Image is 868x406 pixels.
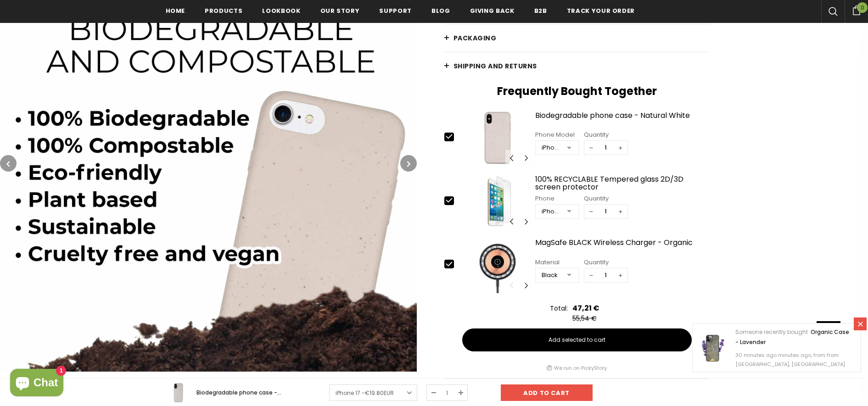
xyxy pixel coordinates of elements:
[535,111,710,128] a: Biodegradable phone case - Natural White
[463,109,533,166] img: Biodegradable phone case - Natural White image 7
[462,328,692,351] button: Add selected to cart
[166,6,185,15] span: Home
[444,84,710,98] h2: Frequently Bought Together
[735,351,845,368] span: 30 minutes ago minutes ago, from from [GEOGRAPHIC_DATA], [GEOGRAPHIC_DATA]
[501,384,593,401] input: Add to cart
[735,328,808,336] span: Someone recently bought
[857,2,868,13] span: 0
[444,24,710,52] a: PACKAGING
[542,143,560,152] div: iPhone X/XS
[454,61,537,71] span: Shipping and returns
[614,268,627,282] span: +
[542,207,560,216] div: iPhone 6/6S/7/8/SE2/SE3
[549,336,605,344] span: Add selected to cart
[547,365,552,371] img: picky story
[534,6,547,15] span: B2B
[554,363,607,373] a: We run on PickyStory
[262,6,300,15] span: Lookbook
[379,6,412,15] span: support
[584,258,628,267] div: Quantity
[535,258,579,267] div: Material
[205,6,242,15] span: Products
[584,130,628,139] div: Quantity
[584,194,628,203] div: Quantity
[535,175,710,191] a: 100% RECYCLABLE Tempered glass 2D/3D screen protector
[320,6,360,15] span: Our Story
[572,302,599,314] div: 47,21 €
[584,268,598,282] span: −
[535,239,710,255] a: MagSafe BLACK Wireless Charger - Organic
[470,6,515,15] span: Giving back
[567,6,635,15] span: Track your order
[454,33,497,43] span: PACKAGING
[614,205,627,218] span: +
[463,173,533,230] img: Screen Protector iPhone SE 2
[329,384,417,401] a: iPhone 17 -€19.80EUR
[7,369,66,399] inbox-online-store-chat: Shopify online store chat
[550,304,568,313] div: Total:
[542,271,560,280] div: Black
[365,389,394,397] span: €19.80EUR
[444,52,710,80] a: Shipping and returns
[584,205,598,218] span: −
[431,6,450,15] span: Blog
[463,236,533,293] img: MagSafe BLACK Wireless Charger - Organic image 0
[584,141,598,155] span: −
[614,141,627,155] span: +
[535,130,579,139] div: Phone Model
[572,314,602,323] div: 55,54 €
[535,194,579,203] div: Phone
[845,4,868,15] a: 0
